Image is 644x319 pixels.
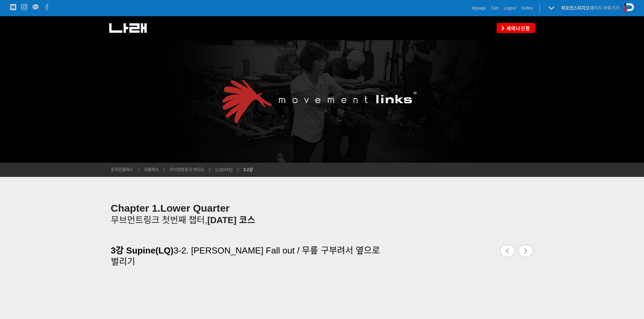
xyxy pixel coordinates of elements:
a: Logout [504,5,516,11]
span: 3-2. [PERSON_NAME] Fall out / 무릎 구부려서 옆으로 벌리기 [111,245,380,267]
a: 1) [DATE] [212,166,233,173]
span: 3-2강 [243,167,253,172]
strong: Chapter 1. [111,203,161,214]
span: 3강 Supine(LQ) [111,245,174,256]
span: 세미나신청 [504,25,530,32]
a: 세미나신청 [497,23,535,33]
a: 온라인클래스 [111,166,133,173]
span: 무브먼트링크 첫번째 챕터, [111,215,208,225]
span: 무브먼트링크 비디오 [170,167,204,172]
span: 온라인클래스 [111,167,133,172]
a: 무브먼트링크 비디오 [166,166,204,173]
a: Cart [491,5,499,11]
a: Mypage [472,5,486,11]
span: [DATE] 코스 [207,215,255,225]
strong: 퍼포먼스피지오 [561,5,590,10]
a: 내클래스 [141,166,159,173]
a: 3강 Supine(LQ)3-2. [PERSON_NAME] Fall out / 무릎 구부려서 옆으로 벌리기 [111,241,389,271]
span: 1) [DATE] [215,167,233,172]
strong: Lower Quarter [160,203,230,214]
span: 내클래스 [144,167,159,172]
a: Notice [521,5,533,11]
a: 퍼포먼스피지오페이지 바로가기 [561,5,619,10]
a: 3-2강 [240,166,253,173]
